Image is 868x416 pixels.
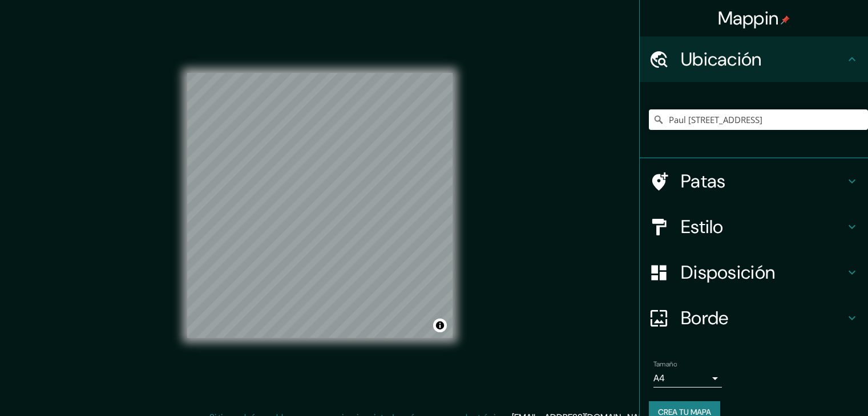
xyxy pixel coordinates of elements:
[681,215,724,239] font: Estilo
[640,158,868,204] div: Patas
[781,15,790,25] img: pin-icon.png
[649,109,868,130] input: Elige tu ciudad o zona
[681,306,729,330] font: Borde
[640,250,868,295] div: Disposición
[718,6,779,30] font: Mappin
[640,295,868,341] div: Borde
[681,47,762,71] font: Ubicación
[640,36,868,82] div: Ubicación
[766,372,855,403] iframe: Lanzador de widgets de ayuda
[640,204,868,250] div: Estilo
[433,319,447,332] button: Activar o desactivar atribución
[653,372,665,384] font: A4
[187,73,453,338] canvas: Mapa
[653,360,677,369] font: Tamaño
[681,260,775,284] font: Disposición
[653,369,722,388] div: A4
[681,169,726,193] font: Patas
